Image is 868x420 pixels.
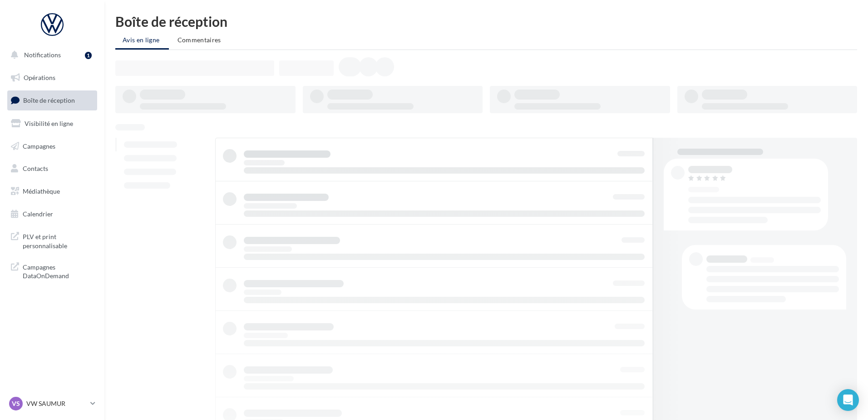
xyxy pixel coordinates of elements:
span: Opérations [24,74,55,81]
span: VS [12,399,20,408]
span: PLV et print personnalisable [23,230,94,250]
span: Boîte de réception [23,96,75,104]
a: Opérations [5,68,99,87]
span: Commentaires [178,36,221,44]
span: Calendrier [23,210,53,218]
a: Médiathèque [5,182,99,201]
a: Campagnes DataOnDemand [5,257,99,284]
span: Campagnes DataOnDemand [23,261,94,280]
div: Boîte de réception [115,15,857,28]
a: VS VW SAUMUR [7,395,97,412]
a: PLV et print personnalisable [5,227,99,254]
button: Notifications 1 [5,45,95,65]
span: Campagnes [23,142,55,150]
a: Boîte de réception [5,90,99,110]
div: Open Intercom Messenger [837,389,859,411]
a: Visibilité en ligne [5,114,99,133]
p: VW SAUMUR [26,399,87,408]
div: 1 [85,52,92,59]
span: Visibilité en ligne [25,120,73,127]
a: Calendrier [5,205,99,224]
span: Contacts [23,165,48,172]
a: Campagnes [5,137,99,156]
span: Notifications [24,51,61,59]
a: Contacts [5,159,99,178]
span: Médiathèque [23,187,60,195]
